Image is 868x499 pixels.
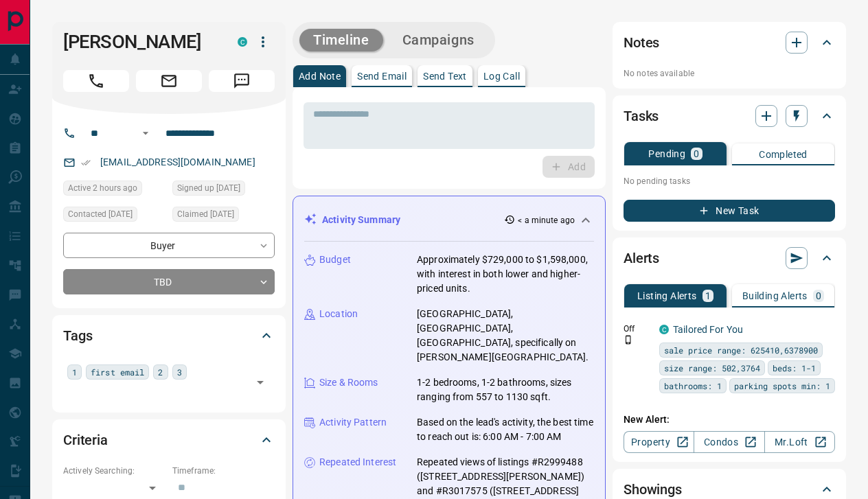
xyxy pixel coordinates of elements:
p: Approximately $729,000 to $1,598,000, with interest in both lower and higher-priced units. [417,253,594,296]
span: Signed up [DATE] [177,181,240,195]
span: parking spots min: 1 [734,379,830,393]
span: 2 [158,365,163,379]
h2: Notes [624,32,659,54]
p: Completed [759,150,808,159]
p: 1-2 bedrooms, 1-2 bathrooms, sizes ranging from 557 to 1130 sqft. [417,375,594,404]
button: Open [251,373,270,392]
h2: Tags [63,325,92,347]
p: Based on the lead's activity, the best time to reach out is: 6:00 AM - 7:00 AM [417,415,594,444]
p: No notes available [624,67,835,80]
div: Tags [63,319,275,352]
a: Property [624,431,694,453]
p: Off [624,323,651,335]
a: Mr.Loft [764,431,835,453]
span: Message [209,70,275,92]
p: Repeated Interest [319,455,396,469]
p: [GEOGRAPHIC_DATA], [GEOGRAPHIC_DATA], [GEOGRAPHIC_DATA], specifically on [PERSON_NAME][GEOGRAPHIC... [417,307,594,364]
div: Notes [624,26,835,59]
p: Actively Searching: [63,465,165,477]
h1: [PERSON_NAME] [63,31,217,53]
h2: Tasks [624,105,659,127]
svg: Push Notification Only [624,335,633,345]
p: 0 [694,149,699,159]
svg: Email Verified [81,158,91,167]
a: Tailored For You [673,324,743,335]
span: Active 2 hours ago [68,181,137,195]
div: Activity Summary< a minute ago [304,207,594,233]
p: 1 [705,291,711,301]
p: Budget [319,253,351,267]
p: Location [319,307,358,321]
button: Open [137,125,154,141]
p: Activity Pattern [319,415,387,430]
a: Condos [694,431,764,453]
a: [EMAIL_ADDRESS][DOMAIN_NAME] [100,156,255,167]
span: beds: 1-1 [773,361,816,375]
span: sale price range: 625410,6378900 [664,343,818,357]
div: Mon Sep 15 2025 [63,181,165,200]
p: Building Alerts [742,291,808,301]
p: Send Email [357,71,407,81]
p: Log Call [483,71,520,81]
button: Timeline [299,29,383,51]
div: Mon Jul 28 2025 [63,207,165,226]
div: Wed Jun 18 2025 [172,207,275,226]
span: 3 [177,365,182,379]
div: Buyer [63,233,275,258]
span: Email [136,70,202,92]
div: Alerts [624,242,835,275]
p: Add Note [299,71,341,81]
div: Criteria [63,423,275,456]
button: New Task [624,200,835,222]
span: Contacted [DATE] [68,207,133,221]
div: condos.ca [238,37,247,47]
div: condos.ca [659,325,669,334]
span: bathrooms: 1 [664,379,722,393]
div: Tasks [624,100,835,132]
h2: Criteria [63,429,108,451]
p: 0 [816,291,821,301]
button: Campaigns [389,29,488,51]
p: Size & Rooms [319,375,378,390]
h2: Alerts [624,247,659,269]
p: Pending [648,149,685,159]
div: Sat Jul 20 2024 [172,181,275,200]
div: TBD [63,269,275,294]
span: Claimed [DATE] [177,207,234,221]
p: Activity Summary [322,213,400,227]
span: 1 [72,365,77,379]
span: Call [63,70,129,92]
span: size range: 502,3764 [664,361,760,375]
p: Send Text [423,71,467,81]
p: No pending tasks [624,171,835,192]
p: Timeframe: [172,465,275,477]
p: New Alert: [624,413,835,427]
p: < a minute ago [518,214,575,227]
span: first email [91,365,144,379]
p: Listing Alerts [637,291,697,301]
